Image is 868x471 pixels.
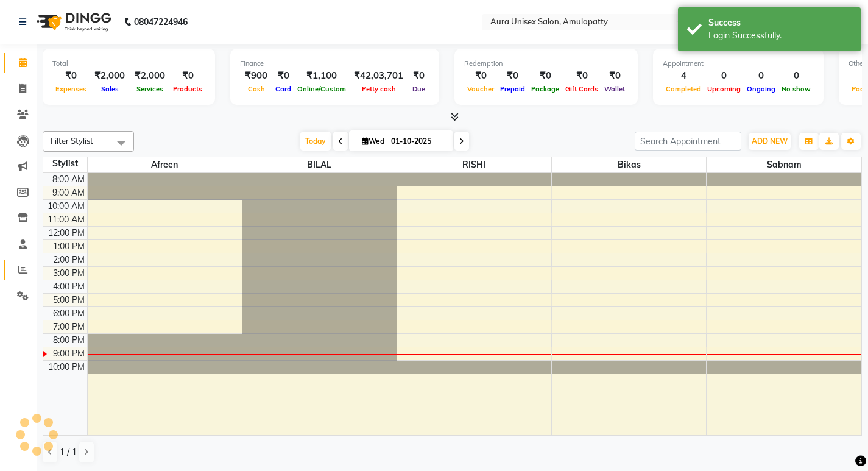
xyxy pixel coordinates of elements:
[387,132,448,151] input: 2025-10-01
[397,157,551,172] span: RISHI
[707,157,861,172] span: Sabnam
[88,157,242,172] span: afreen
[51,280,87,293] div: 4:00 PM
[752,136,788,146] span: ADD NEW
[744,69,778,83] div: 0
[51,294,87,306] div: 5:00 PM
[601,69,628,83] div: ₹0
[51,240,87,253] div: 1:00 PM
[130,69,170,83] div: ₹2,000
[272,69,294,83] div: ₹0
[663,58,814,69] div: Appointment
[497,69,528,83] div: ₹0
[349,69,408,83] div: ₹42,03,701
[778,69,814,83] div: 0
[46,361,87,374] div: 10:00 PM
[50,173,87,186] div: 8:00 AM
[464,69,497,83] div: ₹0
[51,347,87,360] div: 9:00 PM
[45,213,87,226] div: 11:00 AM
[663,69,704,83] div: 4
[240,58,429,69] div: Finance
[409,85,428,93] span: Due
[708,29,852,42] div: Login Successfully.
[359,136,387,146] span: Wed
[749,133,791,150] button: ADD NEW
[663,85,704,93] span: Completed
[300,132,331,151] span: Today
[294,85,349,93] span: Online/Custom
[552,157,706,172] span: bikas
[778,85,814,93] span: No show
[98,85,122,93] span: Sales
[245,85,268,93] span: Cash
[170,85,205,93] span: Products
[708,16,852,29] div: Success
[240,69,272,83] div: ₹900
[52,58,205,69] div: Total
[31,5,115,39] img: logo
[464,58,628,69] div: Redemption
[60,446,77,459] span: 1 / 1
[497,85,528,93] span: Prepaid
[51,334,87,347] div: 8:00 PM
[52,85,90,93] span: Expenses
[46,227,87,239] div: 12:00 PM
[50,186,87,199] div: 9:00 AM
[704,69,744,83] div: 0
[133,85,166,93] span: Services
[51,320,87,333] div: 7:00 PM
[170,69,205,83] div: ₹0
[528,69,562,83] div: ₹0
[242,157,397,172] span: BILAL
[528,85,562,93] span: Package
[635,132,741,151] input: Search Appointment
[51,307,87,320] div: 6:00 PM
[45,200,87,213] div: 10:00 AM
[43,157,87,170] div: Stylist
[601,85,628,93] span: Wallet
[464,85,497,93] span: Voucher
[51,253,87,266] div: 2:00 PM
[562,69,601,83] div: ₹0
[744,85,778,93] span: Ongoing
[90,69,130,83] div: ₹2,000
[272,85,294,93] span: Card
[408,69,429,83] div: ₹0
[359,85,399,93] span: Petty cash
[51,136,93,146] span: Filter Stylist
[134,5,188,39] b: 08047224946
[562,85,601,93] span: Gift Cards
[704,85,744,93] span: Upcoming
[52,69,90,83] div: ₹0
[51,267,87,280] div: 3:00 PM
[294,69,349,83] div: ₹1,100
